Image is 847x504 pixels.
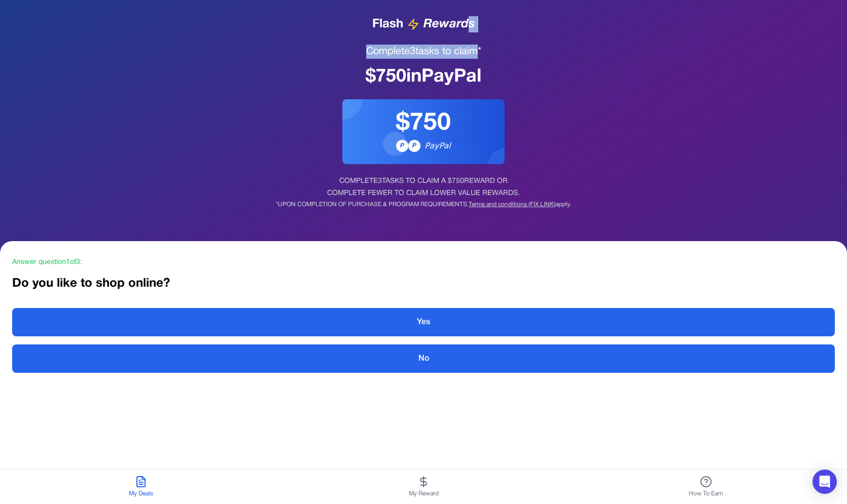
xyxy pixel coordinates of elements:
[12,276,835,292] h2: Do you like to shop online?
[372,16,403,32] span: Flash
[12,257,835,267] div: Answer question 1 of 3 :
[129,490,153,498] span: My Deals
[400,142,404,150] span: P
[689,490,723,498] span: How To Earn
[12,45,835,59] h1: Complete 3 tasks to claim*
[12,176,835,186] div: COMPLETE 3 TASKS TO CLAIM A $ 750 REWARD OR
[12,67,835,87] div: $ 750 in PayPal
[12,201,835,209] div: *UPON COMPLETION OF PURCHASE & PROGRAM REQUIREMENTS. apply.
[813,470,837,494] div: Open Intercom Messenger
[469,202,555,207] a: Terms and conditions (FIX LINK)
[12,188,835,199] div: COMPLETE FEWER TO CLAIM LOWER VALUE REWARDS.
[12,344,835,373] button: No
[564,470,847,504] button: How To Earn
[355,111,492,136] div: $750
[425,140,450,152] span: PayPal
[409,490,439,498] span: My Reward
[12,308,835,336] button: Yes
[283,470,565,504] button: My Reward
[423,16,475,32] span: Rewards
[412,142,416,150] span: P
